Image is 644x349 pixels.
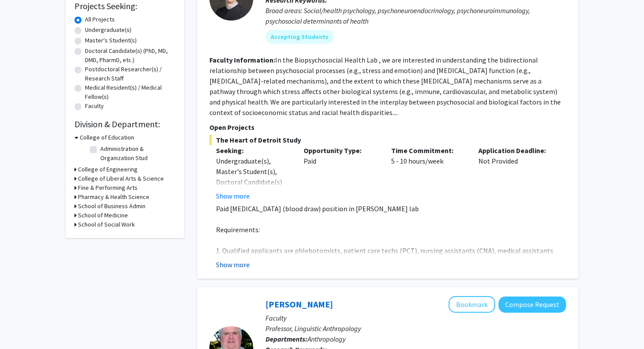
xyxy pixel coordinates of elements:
h2: Projects Seeking: [74,1,175,11]
h3: School of Medicine [78,211,128,220]
button: Add Stephen Chrisomalis to Bookmarks [449,296,495,313]
div: Not Provided [472,145,559,201]
b: Departments: [265,335,308,343]
p: Time Commitment: [391,145,466,156]
label: Faculty [85,101,104,111]
span: Paid [MEDICAL_DATA] (blood draw) position in [PERSON_NAME] lab [216,204,419,213]
label: Postdoctoral Researcher(s) / Research Staff [85,65,175,83]
span: Requirements: [216,225,260,234]
span: 1. Qualified applicants are phlebotomists, patient care techs (PCT), nursing assistants (CNA), me... [216,246,553,265]
p: Faculty [265,313,566,323]
fg-read-more: In the Biopsychosocial Health Lab , we are interested in understanding the bidirectional relation... [209,56,561,117]
h3: Fine & Performing Arts [78,183,138,192]
span: The Heart of Detroit Study [209,135,566,145]
label: Doctoral Candidate(s) (PhD, MD, DMD, PharmD, etc.) [85,46,175,65]
div: Paid [297,145,385,201]
label: Medical Resident(s) / Medical Fellow(s) [85,83,175,101]
h3: School of Business Admin [78,202,145,211]
h3: Pharmacy & Health Science [78,192,149,202]
h3: College of Liberal Arts & Science [78,174,164,183]
div: 5 - 10 hours/week [385,145,472,201]
iframe: Chat [7,310,37,342]
span: Anthropology [308,335,346,343]
mat-chip: Accepting Students [265,30,334,44]
h3: College of Engineering [78,165,138,174]
label: Undergraduate(s) [85,25,131,35]
h3: School of Social Work [78,220,135,229]
b: Faculty Information: [209,56,275,64]
a: [PERSON_NAME] [265,299,333,310]
h2: Division & Department: [74,119,175,129]
label: All Projects [85,15,115,24]
p: Professor, Linguistic Anthropology [265,323,566,334]
label: Administration & Organization Stud [100,144,173,163]
h3: College of Education [80,133,134,142]
div: Undergraduate(s), Master's Student(s), Doctoral Candidate(s) (PhD, MD, DMD, PharmD, etc.) [216,156,290,208]
p: Opportunity Type: [304,145,378,156]
p: Open Projects [209,122,566,133]
p: Seeking: [216,145,290,156]
p: Application Deadline: [478,145,553,156]
button: Show more [216,191,250,201]
div: Broad areas: Social/health psychology, psychoneuroendocrinology, psychoneuroimmunology, psychosoc... [265,5,566,26]
button: Compose Request to Stephen Chrisomalis [499,297,566,313]
button: Show more [216,259,250,270]
label: Master's Student(s) [85,36,137,45]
